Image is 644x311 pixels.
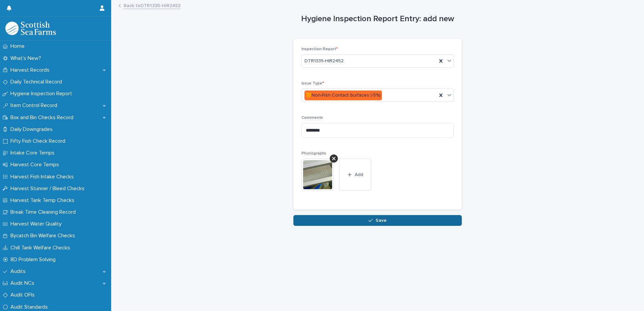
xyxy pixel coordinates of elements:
[8,292,40,298] p: Audit OFIs
[8,233,80,239] p: Bycatch Bin Welfare Checks
[293,14,462,24] h1: Hygiene Inspection Report Entry: add new
[301,151,326,155] span: Photographs
[8,43,30,49] p: Home
[301,81,324,85] span: Issue Type
[8,55,46,62] p: What's New?
[8,126,58,133] p: Daily Downgrades
[8,268,31,275] p: Audits
[8,256,61,263] p: 8D Problem Solving
[304,58,344,65] span: DTR1335-HIR2452
[8,114,79,121] p: Box and Bin Checks Record
[8,304,53,310] p: Audit Standards
[8,150,60,156] p: Intake Core Temps
[8,197,80,204] p: Harvest Tank Temp Checks
[124,1,181,9] a: Back toDTR1335-HIR2452
[8,138,71,144] p: Fifty Fish Check Record
[8,245,75,251] p: Chill Tank Welfare Checks
[293,215,462,226] button: Save
[8,280,40,286] p: Audit NCs
[8,91,77,97] p: Hygiene Inspection Report
[8,162,64,168] p: Harvest Core Temps
[304,91,382,100] div: 🟧Non-Fish Contact Surfaces (-5%)
[339,159,372,191] button: Add
[8,102,63,109] p: Item Control Record
[8,221,67,227] p: Harvest Water Quality
[8,209,81,215] p: Break Time Cleaning Record
[376,218,387,223] span: Save
[5,22,56,35] img: mMrefqRFQpe26GRNOUkG
[8,185,90,192] p: Harvest Stunner / Bleed Checks
[355,172,363,177] span: Add
[301,116,323,120] span: Comments
[301,47,338,51] span: Inspection Report
[8,67,55,73] p: Harvest Records
[8,79,67,85] p: Daily Technical Record
[8,174,79,180] p: Harvest Fish Intake Checks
